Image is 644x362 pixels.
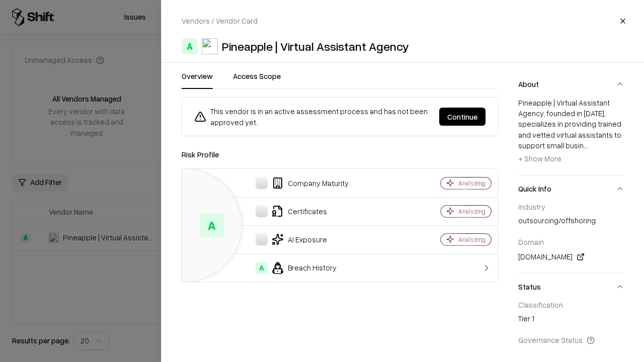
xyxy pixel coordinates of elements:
div: Analyzing [458,207,486,216]
div: Tier 1 [518,313,624,327]
div: Industry [518,202,624,211]
div: Company Maturity [190,177,406,189]
div: outsourcing/offshoring [518,215,624,229]
button: About [518,71,624,98]
div: A [182,38,198,54]
div: Analyzing [458,235,486,244]
div: Quick Info [518,202,624,273]
div: Certificates [190,205,406,217]
div: A [256,262,268,274]
div: Domain [518,237,624,246]
button: Status [518,274,624,300]
div: Governance Status [518,335,624,344]
button: Continue [439,108,486,126]
button: + Show More [518,151,561,167]
div: This vendor is in an active assessment process and has not been approved yet. [194,106,431,128]
div: Breach History [190,262,406,274]
div: AI Exposure [190,233,406,245]
div: Pineapple | Virtual Assistant Agency, founded in [DATE], specializes in providing trained and vet... [518,98,624,167]
div: [DOMAIN_NAME] [518,251,624,263]
span: ... [584,141,588,150]
button: Access Scope [233,71,281,89]
button: Overview [182,71,213,89]
button: Quick Info [518,175,624,202]
div: About [518,98,624,175]
span: + Show More [518,154,561,163]
div: Risk Profile [182,148,498,160]
div: A [200,213,224,237]
div: Pineapple | Virtual Assistant Agency [222,38,409,54]
div: Analyzing [458,179,486,188]
img: Pineapple | Virtual Assistant Agency [202,38,218,54]
p: Vendors / Vendor Card [182,16,258,26]
div: Classification [518,300,624,309]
